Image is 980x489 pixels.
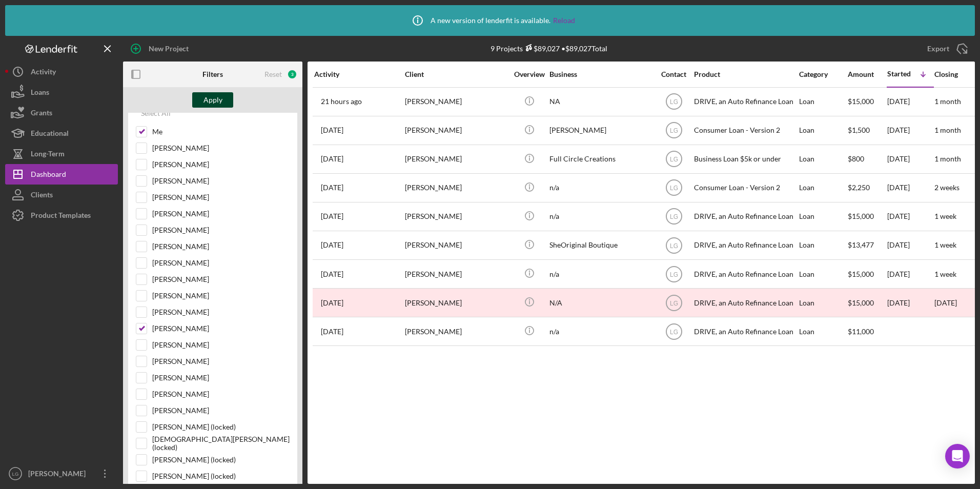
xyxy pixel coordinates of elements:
[5,144,118,164] button: Long-Term
[152,225,290,235] label: [PERSON_NAME]
[152,274,290,284] label: [PERSON_NAME]
[5,185,118,205] button: Clients
[934,270,956,278] time: 1 week
[848,212,874,220] span: $15,000
[694,203,797,230] div: DRIVE, an Auto Refinance Loan
[31,82,49,105] div: Loans
[5,82,118,103] button: Loans
[549,260,652,288] div: n/a
[152,127,290,137] label: Me
[549,88,652,115] div: NA
[405,8,575,33] div: A new version of lenderfit is available.
[887,117,933,144] div: [DATE]
[314,70,404,78] div: Activity
[152,143,290,153] label: [PERSON_NAME]
[799,174,847,201] div: Loan
[887,174,933,201] div: [DATE]
[5,62,118,82] button: Activity
[491,44,607,53] div: 9 Projects • $89,027 Total
[799,146,847,173] div: Loan
[203,92,222,108] div: Apply
[152,422,290,432] label: [PERSON_NAME] (locked)
[405,203,507,230] div: [PERSON_NAME]
[321,97,362,106] time: 2025-09-03 21:25
[405,289,507,316] div: [PERSON_NAME]
[934,126,961,134] time: 1 month
[5,123,118,144] button: Educational
[848,289,886,316] div: $15,000
[152,258,290,268] label: [PERSON_NAME]
[152,192,290,202] label: [PERSON_NAME]
[405,146,507,173] div: [PERSON_NAME]
[669,242,678,249] text: LG
[123,38,199,59] button: New Project
[321,299,343,307] time: 2024-10-30 19:39
[848,97,874,106] span: $15,000
[694,70,797,78] div: Product
[321,155,343,163] time: 2025-08-29 16:27
[669,98,678,106] text: LG
[549,174,652,201] div: n/a
[5,103,118,123] a: Grants
[848,240,874,249] span: $13,477
[287,69,297,79] div: 3
[549,318,652,345] div: n/a
[848,327,874,336] span: $11,000
[405,232,507,259] div: [PERSON_NAME]
[934,298,957,307] time: [DATE]
[887,146,933,173] div: [DATE]
[31,62,56,85] div: Activity
[321,126,343,134] time: 2025-08-29 15:44
[669,271,678,278] text: LG
[26,463,92,486] div: [PERSON_NAME]
[799,70,847,78] div: Category
[152,323,290,334] label: [PERSON_NAME]
[887,203,933,230] div: [DATE]
[799,88,847,115] div: Loan
[694,117,797,144] div: Consumer Loan - Version 2
[152,455,290,465] label: [PERSON_NAME] (locked)
[192,92,233,108] button: Apply
[549,203,652,230] div: n/a
[549,117,652,144] div: [PERSON_NAME]
[152,438,290,449] label: [DEMOGRAPHIC_DATA][PERSON_NAME] (locked)
[31,205,91,228] div: Product Templates
[669,185,678,192] text: LG
[549,70,652,78] div: Business
[887,70,911,78] div: Started
[934,154,961,163] time: 1 month
[152,176,290,186] label: [PERSON_NAME]
[917,38,975,59] button: Export
[848,154,864,163] span: $800
[152,356,290,366] label: [PERSON_NAME]
[5,164,118,185] a: Dashboard
[945,444,970,468] div: Open Intercom Messenger
[934,183,959,192] time: 2 weeks
[405,260,507,288] div: [PERSON_NAME]
[152,209,290,219] label: [PERSON_NAME]
[848,126,870,134] span: $1,500
[152,373,290,383] label: [PERSON_NAME]
[5,205,118,226] button: Product Templates
[405,117,507,144] div: [PERSON_NAME]
[694,88,797,115] div: DRIVE, an Auto Refinance Loan
[152,471,290,481] label: [PERSON_NAME] (locked)
[934,97,961,106] time: 1 month
[799,289,847,316] div: Loan
[694,232,797,259] div: DRIVE, an Auto Refinance Loan
[887,88,933,115] div: [DATE]
[694,146,797,173] div: Business Loan $5k or under
[202,70,223,78] b: Filters
[152,389,290,399] label: [PERSON_NAME]
[321,241,343,249] time: 2025-07-29 19:38
[405,318,507,345] div: [PERSON_NAME]
[405,70,507,78] div: Client
[694,260,797,288] div: DRIVE, an Auto Refinance Loan
[523,44,560,53] div: $89,027
[31,185,53,208] div: Clients
[152,340,290,350] label: [PERSON_NAME]
[799,117,847,144] div: Loan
